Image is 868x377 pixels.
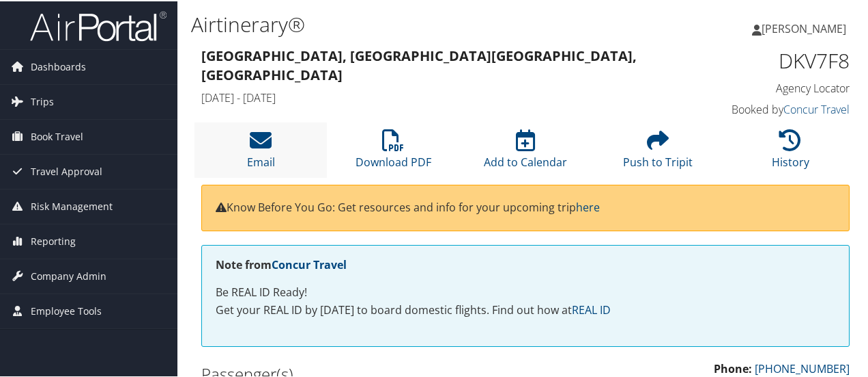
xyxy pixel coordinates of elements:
[216,256,347,271] strong: Note from
[623,135,693,168] a: Push to Tripit
[31,83,54,118] span: Trips
[356,135,431,168] a: Download PDF
[755,360,850,375] a: [PHONE_NUMBER]
[703,101,850,116] h4: Booked by
[31,118,83,153] span: Book Travel
[714,360,752,375] strong: Phone:
[31,49,86,83] span: Dashboards
[772,135,809,168] a: History
[201,89,682,104] h4: [DATE] - [DATE]
[31,223,76,257] span: Reporting
[576,198,600,213] a: here
[216,198,835,216] p: Know Before You Go: Get resources and info for your upcoming trip
[703,79,850,94] h4: Agency Locator
[31,258,106,292] span: Company Admin
[216,283,835,317] p: Be REAL ID Ready! Get your REAL ID by [DATE] to board domestic flights. Find out how at
[31,293,102,327] span: Employee Tools
[484,135,567,168] a: Add to Calendar
[762,20,846,35] span: [PERSON_NAME]
[30,9,167,41] img: airportal-logo.png
[783,101,850,116] a: Concur Travel
[31,188,113,222] span: Risk Management
[191,9,637,38] h1: Airtinerary®
[201,45,637,83] strong: [GEOGRAPHIC_DATA], [GEOGRAPHIC_DATA] [GEOGRAPHIC_DATA], [GEOGRAPHIC_DATA]
[752,7,860,48] a: [PERSON_NAME]
[703,45,850,74] h1: DKV7F8
[31,153,102,187] span: Travel Approval
[572,301,611,316] a: REAL ID
[272,256,347,271] a: Concur Travel
[247,135,275,168] a: Email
